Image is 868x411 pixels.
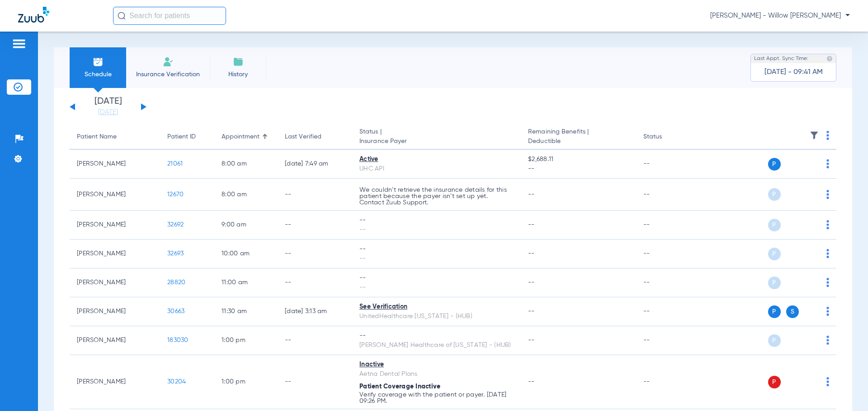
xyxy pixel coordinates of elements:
img: group-dot-blue.svg [826,249,829,258]
td: 8:00 AM [214,179,278,211]
span: Deductible [528,137,628,146]
span: P [768,334,781,347]
td: [PERSON_NAME] [70,268,160,297]
span: Schedule [76,70,119,79]
td: -- [636,179,697,211]
div: UnitedHealthcare [US_STATE] - (HUB) [359,312,514,321]
span: -- [528,250,535,257]
span: P [768,376,781,388]
td: 11:30 AM [214,297,278,326]
span: 183030 [167,337,189,343]
div: Aetna Dental Plans [359,369,514,379]
td: -- [636,211,697,240]
div: Patient Name [77,132,117,142]
td: [PERSON_NAME] [70,326,160,355]
div: -- [359,225,514,235]
span: P [768,158,781,171]
img: Manual Insurance Verification [163,56,174,67]
img: History [233,56,244,67]
span: Insurance Verification [133,70,203,79]
div: Patient Name [77,132,153,142]
div: UHC API [359,164,514,174]
div: -- [359,273,514,283]
img: group-dot-blue.svg [826,220,829,229]
div: [PERSON_NAME] Healthcare of [US_STATE] - (HUB) [359,341,514,350]
span: Last Appt. Sync Time: [754,54,808,63]
img: group-dot-blue.svg [826,159,829,168]
img: x.svg [806,278,815,287]
input: Search for patients [113,7,226,25]
td: -- [636,326,697,355]
td: [DATE] 3:13 AM [278,297,352,326]
img: group-dot-blue.svg [826,190,829,199]
td: -- [278,355,352,409]
div: -- [359,216,514,225]
img: group-dot-blue.svg [826,131,829,140]
td: -- [636,150,697,179]
img: filter.svg [810,131,819,140]
td: [PERSON_NAME] [70,150,160,179]
td: -- [636,240,697,268]
td: [PERSON_NAME] [70,297,160,326]
div: Active [359,155,514,164]
div: Patient ID [167,132,196,142]
span: -- [528,191,535,198]
span: -- [528,222,535,228]
div: -- [359,245,514,254]
span: 12670 [167,191,184,198]
img: x.svg [806,220,815,229]
img: group-dot-blue.svg [826,307,829,316]
span: 30204 [167,379,186,385]
img: Search Icon [118,12,126,20]
img: Zuub Logo [18,7,49,23]
td: 1:00 PM [214,326,278,355]
img: group-dot-blue.svg [826,377,829,386]
span: -- [528,164,628,174]
img: x.svg [806,336,815,345]
img: x.svg [806,377,815,386]
td: -- [636,355,697,409]
td: 9:00 AM [214,211,278,240]
td: -- [278,179,352,211]
img: Schedule [93,56,104,67]
td: -- [636,297,697,326]
span: [PERSON_NAME] - Willow [PERSON_NAME] [710,11,850,20]
th: Remaining Benefits | [521,125,636,150]
span: [DATE] - 09:41 AM [764,68,823,77]
div: Appointment [222,132,259,142]
div: -- [359,254,514,263]
td: -- [278,211,352,240]
div: Last Verified [285,132,345,142]
span: P [768,188,781,201]
img: x.svg [806,190,815,199]
div: -- [359,331,514,341]
td: 8:00 AM [214,150,278,179]
a: [DATE] [81,108,135,117]
span: 32693 [167,250,184,257]
span: -- [528,379,535,385]
span: P [768,248,781,260]
div: Patient ID [167,132,207,142]
span: S [786,305,799,318]
td: -- [636,268,697,297]
img: x.svg [806,307,815,316]
img: x.svg [806,159,815,168]
img: x.svg [806,249,815,258]
td: 1:00 PM [214,355,278,409]
span: P [768,305,781,318]
span: -- [528,337,535,343]
span: P [768,277,781,289]
span: 30663 [167,308,184,314]
li: [DATE] [81,97,135,117]
td: [PERSON_NAME] [70,179,160,211]
div: -- [359,283,514,292]
p: Verify coverage with the patient or payer. [DATE] 09:26 PM. [359,392,514,404]
div: See Verification [359,302,514,312]
span: -- [528,279,535,286]
td: [DATE] 7:49 AM [278,150,352,179]
td: -- [278,240,352,268]
div: Appointment [222,132,270,142]
img: last sync help info [826,55,833,62]
span: 21061 [167,161,183,167]
div: Inactive [359,360,514,369]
